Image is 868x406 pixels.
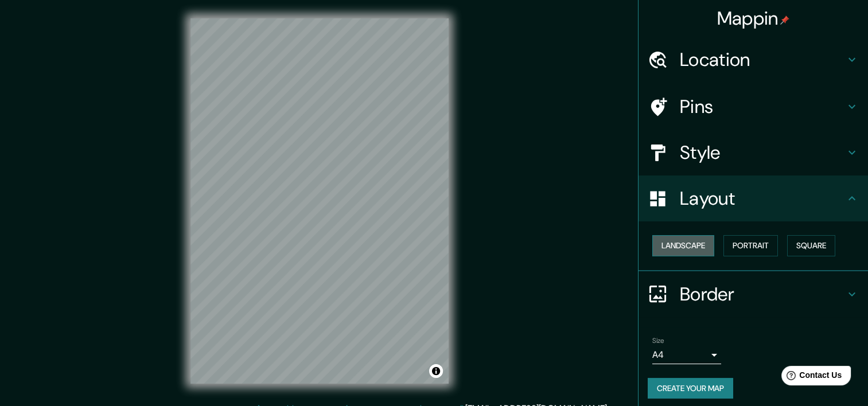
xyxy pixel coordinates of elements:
div: Pins [639,84,868,130]
div: Location [639,37,868,83]
button: Toggle attribution [429,364,443,378]
h4: Style [680,141,845,164]
div: Border [639,271,868,317]
button: Square [787,235,835,256]
button: Portrait [723,235,778,256]
h4: Location [680,48,845,71]
h4: Border [680,283,845,306]
img: pin-icon.png [780,15,789,25]
h4: Pins [680,95,845,118]
h4: Mappin [717,7,790,30]
div: A4 [652,346,721,364]
iframe: Help widget launcher [766,361,855,393]
label: Size [652,335,664,345]
button: Landscape [652,235,714,256]
button: Create your map [648,378,733,399]
h4: Layout [680,187,845,210]
div: Layout [639,175,868,221]
div: Style [639,130,868,175]
canvas: Map [190,18,449,384]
